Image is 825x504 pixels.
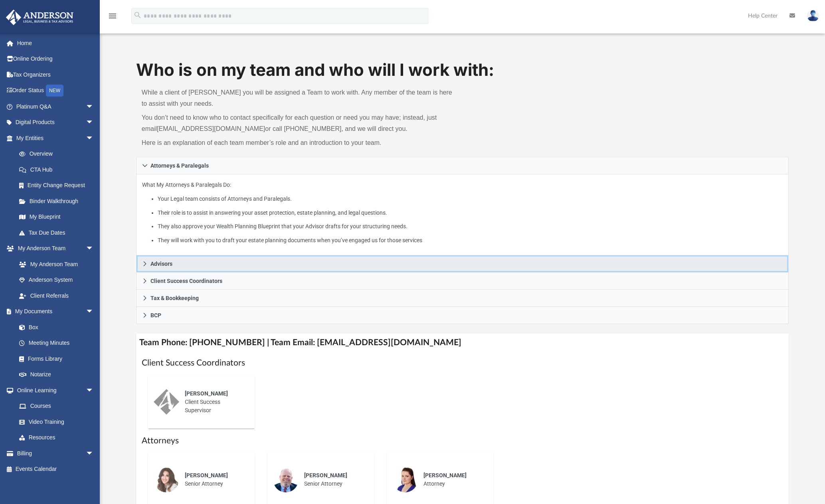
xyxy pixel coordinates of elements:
a: Client Success Coordinators [136,273,789,290]
a: Digital Productsarrow_drop_down [6,115,106,130]
a: Attorneys & Paralegals [136,157,789,174]
img: Anderson Advisors Platinum Portal [4,10,76,25]
span: Attorneys & Paralegals [150,163,209,168]
span: Tax & Bookkeeping [150,295,199,301]
a: Forms Library [11,351,98,367]
li: Their role is to assist in answering your asset protection, estate planning, and legal questions. [158,208,783,218]
i: search [133,11,142,20]
a: Overview [11,146,106,162]
img: thumbnail [154,389,179,415]
a: Home [6,35,106,51]
a: Tax & Bookkeeping [136,290,789,307]
span: [PERSON_NAME] [185,390,228,397]
span: arrow_drop_down [86,115,102,131]
a: Resources [11,430,102,446]
li: They will work with you to draft your estate planning documents when you’ve engaged us for those ... [158,235,783,245]
a: BCP [136,307,789,324]
a: CTA Hub [11,162,106,178]
a: Courses [11,398,102,414]
span: arrow_drop_down [86,382,102,399]
a: My Entitiesarrow_drop_down [6,130,106,146]
span: arrow_drop_down [86,445,102,462]
h1: Who is on my team and who will I work with: [136,58,789,82]
a: Video Training [11,414,98,430]
a: My Documentsarrow_drop_down [6,304,102,320]
img: thumbnail [154,467,179,492]
span: Client Success Coordinators [150,278,222,284]
a: My Anderson Teamarrow_drop_down [6,241,102,257]
span: [PERSON_NAME] [185,472,228,478]
a: My Blueprint [11,209,102,225]
a: Advisors [136,255,789,273]
a: Meeting Minutes [11,335,102,351]
h1: Attorneys [142,435,783,447]
a: Notarize [11,367,102,383]
a: Platinum Q&Aarrow_drop_down [6,99,106,115]
a: Entity Change Request [11,178,106,194]
li: Your Legal team consists of Attorneys and Paralegals. [158,194,783,204]
a: My Anderson Team [11,256,98,272]
a: Billingarrow_drop_down [6,445,106,461]
a: Box [11,319,98,335]
li: They also approve your Wealth Planning Blueprint that your Advisor drafts for your structuring ne... [158,221,783,231]
a: menu [108,15,117,21]
span: [PERSON_NAME] [304,472,347,478]
a: Online Learningarrow_drop_down [6,382,102,398]
h4: Team Phone: [PHONE_NUMBER] | Team Email: [EMAIL_ADDRESS][DOMAIN_NAME] [136,334,789,352]
img: User Pic [807,10,819,22]
a: Client Referrals [11,288,102,304]
span: arrow_drop_down [86,241,102,257]
div: Attorneys & Paralegals [136,174,789,255]
span: [PERSON_NAME] [423,472,467,478]
p: Here is an explanation of each team member’s role and an introduction to your team. [142,137,457,148]
a: Anderson System [11,272,102,288]
span: arrow_drop_down [86,99,102,115]
img: thumbnail [392,467,418,492]
a: Order StatusNEW [6,83,106,99]
p: While a client of [PERSON_NAME] you will be assigned a Team to work with. Any member of the team ... [142,87,457,109]
span: arrow_drop_down [86,304,102,320]
a: Tax Due Dates [11,225,106,241]
div: Client Success Supervisor [179,384,249,420]
a: Events Calendar [6,461,106,477]
a: Binder Walkthrough [11,193,106,209]
i: menu [108,11,117,21]
p: What My Attorneys & Paralegals Do: [142,180,783,245]
span: Advisors [150,261,172,267]
div: Senior Attorney [179,466,249,494]
span: BCP [150,312,161,318]
p: You don’t need to know who to contact specifically for each question or need you may have; instea... [142,112,457,134]
div: NEW [46,85,63,97]
img: thumbnail [273,467,299,492]
h1: Client Success Coordinators [142,357,783,369]
a: Tax Organizers [6,67,106,83]
a: Online Ordering [6,51,106,67]
a: [EMAIL_ADDRESS][DOMAIN_NAME] [157,125,265,132]
div: Attorney [418,466,488,494]
span: arrow_drop_down [86,130,102,146]
div: Senior Attorney [299,466,368,494]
